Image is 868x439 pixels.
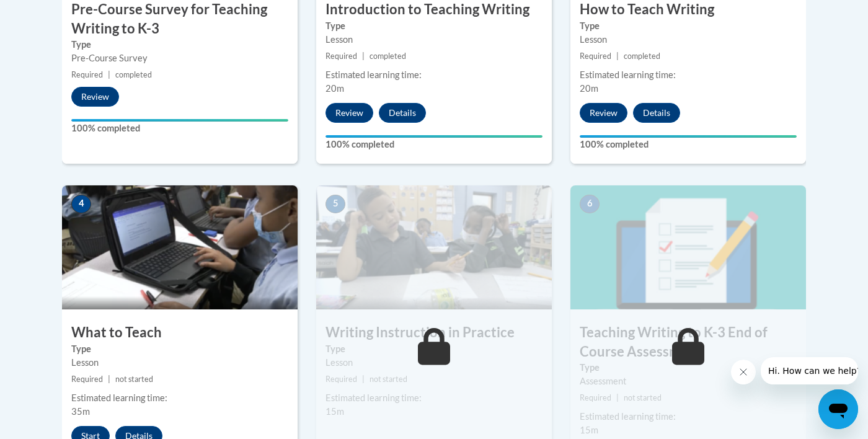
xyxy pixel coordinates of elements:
[325,406,344,417] span: 15m
[624,393,662,402] span: not started
[570,323,806,361] h3: Teaching Writing to K-3 End of Course Assessment
[818,389,858,429] iframe: Button to launch messaging window
[580,19,797,33] label: Type
[580,410,797,423] div: Estimated learning time:
[325,103,373,123] button: Review
[580,51,611,61] span: Required
[616,393,619,402] span: |
[108,70,110,79] span: |
[362,51,365,61] span: |
[580,195,600,213] span: 6
[325,51,357,61] span: Required
[71,195,91,213] span: 4
[580,68,797,82] div: Estimated learning time:
[62,185,298,309] img: Course Image
[115,375,153,384] span: not started
[624,51,660,61] span: completed
[325,68,542,82] div: Estimated learning time:
[580,33,797,47] div: Lesson
[362,375,365,384] span: |
[325,342,542,356] label: Type
[71,342,288,356] label: Type
[325,195,345,213] span: 5
[616,51,619,61] span: |
[633,103,680,123] button: Details
[71,51,288,65] div: Pre-Course Survey
[325,391,542,405] div: Estimated learning time:
[71,375,103,384] span: Required
[71,406,90,417] span: 35m
[580,83,598,94] span: 20m
[71,38,288,51] label: Type
[62,323,298,342] h3: What to Teach
[316,323,552,342] h3: Writing Instruction in Practice
[115,70,152,79] span: completed
[71,87,119,107] button: Review
[580,393,611,402] span: Required
[761,357,858,384] iframe: Message from company
[580,375,797,388] div: Assessment
[731,360,756,384] iframe: Close message
[325,356,542,370] div: Lesson
[580,103,627,123] button: Review
[325,138,542,151] label: 100% completed
[580,135,797,138] div: Your progress
[325,19,542,33] label: Type
[325,135,542,138] div: Your progress
[325,375,357,384] span: Required
[370,375,407,384] span: not started
[71,122,288,135] label: 100% completed
[379,103,426,123] button: Details
[71,356,288,370] div: Lesson
[71,119,288,122] div: Your progress
[580,138,797,151] label: 100% completed
[108,375,110,384] span: |
[71,70,103,79] span: Required
[580,425,598,435] span: 15m
[580,361,797,375] label: Type
[325,83,344,94] span: 20m
[316,185,552,309] img: Course Image
[570,185,806,309] img: Course Image
[325,33,542,47] div: Lesson
[370,51,406,61] span: completed
[7,9,100,19] span: Hi. How can we help?
[71,391,288,405] div: Estimated learning time:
